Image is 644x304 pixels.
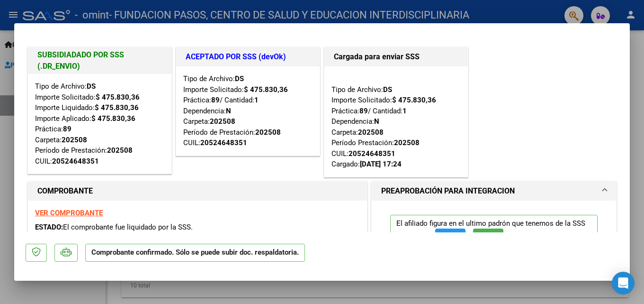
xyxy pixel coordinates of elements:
[183,74,313,148] div: Tipo de Archivo: Importe Solicitado: Práctica: / Cantidad: Dependencia: Carpeta: Período de Prest...
[211,96,220,104] strong: 89
[374,117,379,126] strong: N
[402,107,407,115] strong: 1
[226,107,231,115] strong: N
[334,51,458,63] h1: Cargada para enviar SSS
[255,128,281,137] strong: 202508
[63,223,193,231] span: El comprobante fue liquidado por la SSS.
[63,125,72,133] strong: 89
[390,215,598,250] p: El afiliado figura en el ultimo padrón que tenemos de la SSS de
[349,148,395,159] div: 20524648351
[235,74,244,83] strong: DS
[612,272,635,295] div: Open Intercom Messenger
[381,185,515,197] h1: PREAPROBACIÓN PARA INTEGRACION
[473,229,503,246] button: SSS
[200,138,247,148] div: 20524648351
[37,186,93,195] strong: COMPROBANTE
[37,49,162,72] h1: SUBSIDIADADO POR SSS (.DR_ENVIO)
[435,229,465,246] button: FTP
[96,93,140,101] strong: $ 475.830,36
[35,81,164,166] div: Tipo de Archivo: Importe Solicitado: Importe Liquidado: Importe Aplicado: Práctica: Carpeta: Perí...
[360,160,402,168] strong: [DATE] 17:24
[62,136,87,144] strong: 202508
[392,96,436,104] strong: $ 475.830,36
[394,138,420,147] strong: 202508
[244,85,288,94] strong: $ 475.830,36
[52,156,99,167] div: 20524648351
[35,209,103,217] a: VER COMPROBANTE
[91,114,135,123] strong: $ 475.830,36
[358,128,384,137] strong: 202508
[95,103,139,112] strong: $ 475.830,36
[87,82,96,91] strong: DS
[331,74,461,170] div: Tipo de Archivo: Importe Solicitado: Práctica: / Cantidad: Dependencia: Carpeta: Período Prestaci...
[35,223,63,231] span: ESTADO:
[383,85,392,94] strong: DS
[359,107,368,115] strong: 89
[372,182,616,201] mat-expansion-panel-header: PREAPROBACIÓN PARA INTEGRACION
[254,96,259,104] strong: 1
[186,51,310,63] h1: ACEPTADO POR SSS (devOk)
[107,146,133,155] strong: 202508
[210,117,235,126] strong: 202508
[85,244,305,262] p: Comprobante confirmado. Sólo se puede subir doc. respaldatoria.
